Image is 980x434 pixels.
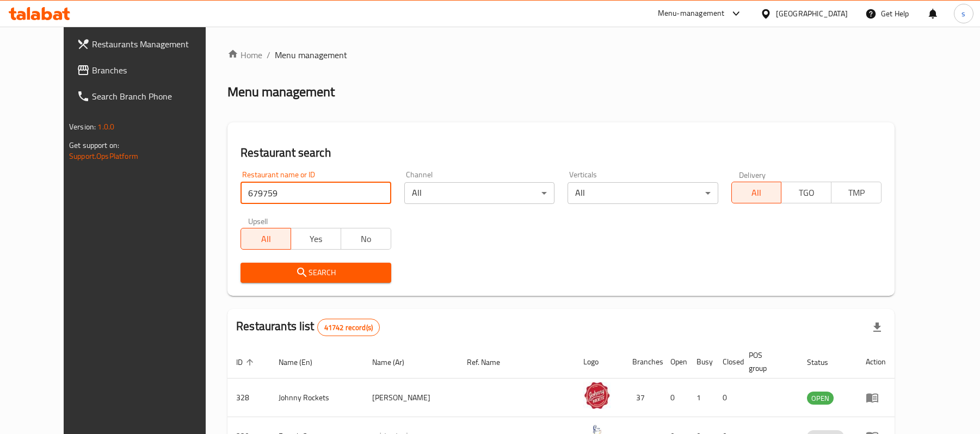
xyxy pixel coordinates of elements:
[241,263,391,283] button: Search
[739,171,766,178] label: Delivery
[467,356,514,369] span: Ref. Name
[236,356,257,369] span: ID
[372,356,418,369] span: Name (Ar)
[776,8,848,20] div: [GEOGRAPHIC_DATA]
[864,314,890,340] div: Export file
[714,345,740,379] th: Closed
[227,379,270,417] td: 328
[318,323,379,333] span: 41742 record(s)
[736,185,778,201] span: All
[267,48,270,61] li: /
[68,83,227,109] a: Search Branch Phone
[341,228,391,250] button: No
[270,379,363,417] td: Johnny Rockets
[781,182,831,203] button: TGO
[404,182,554,204] div: All
[624,379,662,417] td: 37
[241,182,391,204] input: Search for restaurant name or ID..
[731,182,782,203] button: All
[68,31,227,57] a: Restaurants Management
[831,182,882,203] button: TMP
[662,379,688,417] td: 0
[688,379,714,417] td: 1
[575,345,624,379] th: Logo
[227,83,335,101] h2: Menu management
[836,185,877,201] span: TMP
[241,228,291,250] button: All
[279,356,326,369] span: Name (En)
[662,345,688,379] th: Open
[249,266,382,280] span: Search
[714,379,740,417] td: 0
[807,356,842,369] span: Status
[346,231,387,247] span: No
[857,345,895,379] th: Action
[688,345,714,379] th: Busy
[568,182,718,204] div: All
[97,120,114,134] span: 1.0.0
[363,379,458,417] td: [PERSON_NAME]
[317,319,380,336] div: Total records count
[241,145,882,161] h2: Restaurant search
[245,231,287,247] span: All
[69,120,96,134] span: Version:
[227,48,895,61] nav: breadcrumb
[92,38,219,51] span: Restaurants Management
[961,8,965,20] span: s
[275,48,347,61] span: Menu management
[227,48,262,61] a: Home
[248,217,268,225] label: Upsell
[92,90,219,103] span: Search Branch Phone
[69,149,138,163] a: Support.OpsPlatform
[295,231,337,247] span: Yes
[624,345,662,379] th: Branches
[236,318,380,336] h2: Restaurants list
[749,349,785,375] span: POS group
[658,7,725,20] div: Menu-management
[69,138,119,152] span: Get support on:
[807,392,834,405] span: OPEN
[92,64,219,77] span: Branches
[583,382,611,409] img: Johnny Rockets
[786,185,827,201] span: TGO
[291,228,341,250] button: Yes
[68,57,227,83] a: Branches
